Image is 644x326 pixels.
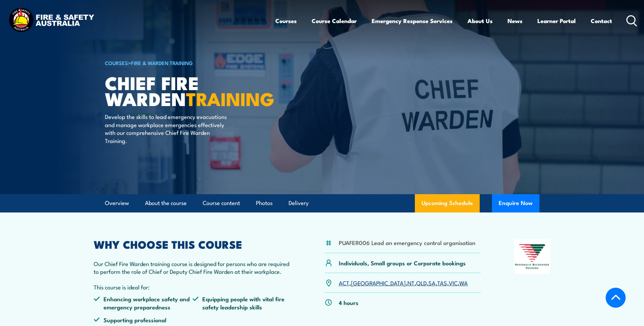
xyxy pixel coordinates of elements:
[312,12,357,30] a: Course Calendar
[372,12,453,30] a: Emergency Response Services
[131,59,193,66] a: Fire & Warden Training
[416,279,427,287] a: QLD
[256,194,273,212] a: Photos
[339,299,358,306] p: 4 hours
[275,12,297,30] a: Courses
[339,239,475,246] li: PUAFER006 Lead an emergency control organisation
[339,279,468,287] p: , , , , , , ,
[407,279,415,287] a: NT
[289,194,309,212] a: Delivery
[105,59,273,67] h6: >
[591,12,612,30] a: Contact
[537,12,576,30] a: Learner Portal
[514,239,551,274] img: Nationally Recognised Training logo.
[492,194,539,212] button: Enquire Now
[339,259,466,267] p: Individuals, Small groups or Corporate bookings
[467,12,493,30] a: About Us
[94,260,292,276] p: Our Chief Fire Warden training course is designed for persons who are required to perform the rol...
[203,194,240,212] a: Course content
[192,295,292,311] li: Equipping people with vital fire safety leadership skills
[94,239,292,249] h2: WHY CHOOSE THIS COURSE
[105,194,129,212] a: Overview
[508,12,522,30] a: News
[186,84,274,112] strong: TRAINING
[94,283,292,291] p: This course is ideal for:
[105,113,229,144] p: Develop the skills to lead emergency evacuations and manage workplace emergencies effectively wit...
[415,194,480,212] a: Upcoming Schedule
[351,279,406,287] a: [GEOGRAPHIC_DATA]
[339,279,349,287] a: ACT
[145,194,187,212] a: About the course
[459,279,468,287] a: WA
[428,279,436,287] a: SA
[449,279,458,287] a: VIC
[94,295,193,311] li: Enhancing workplace safety and emergency preparedness
[105,75,273,106] h1: Chief Fire Warden
[105,59,128,66] a: COURSES
[437,279,447,287] a: TAS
